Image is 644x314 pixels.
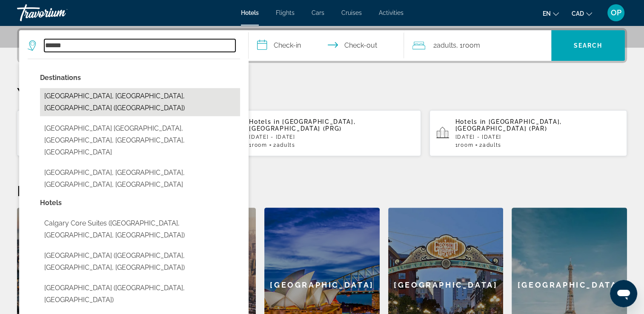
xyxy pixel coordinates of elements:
button: Travelers: 2 adults, 0 children [404,30,551,61]
a: Flights [276,9,295,16]
span: [GEOGRAPHIC_DATA], [GEOGRAPHIC_DATA] (PAR) [455,118,562,132]
button: Select hotel: Calgary Marriott Downtown Hotel (Calgary, AB, CA) [40,248,240,276]
a: Cars [312,9,324,16]
p: City options [40,72,240,84]
p: [DATE] - [DATE] [455,134,620,140]
button: User Menu [605,4,627,22]
span: [GEOGRAPHIC_DATA], [GEOGRAPHIC_DATA] (PRG) [249,118,355,132]
p: [DATE] - [DATE] [249,134,414,140]
iframe: Button to launch messaging window [610,280,637,307]
span: Adults [436,41,456,49]
button: Select city: Calgary Chinatown, Calgary, AB, Canada [40,120,240,160]
button: [DATE][GEOGRAPHIC_DATA] ([GEOGRAPHIC_DATA], [GEOGRAPHIC_DATA], [GEOGRAPHIC_DATA]) and Nearby Hote... [17,110,215,157]
button: Select check in and out date [249,30,404,61]
button: Change currency [572,7,592,20]
button: Select city: Calgary International Airport, Alberta, AB, Canada [40,165,240,193]
span: CAD [572,10,584,17]
p: Hotel options [40,197,240,209]
div: Search widget [19,30,625,61]
span: Hotels in [455,118,486,125]
span: Room [252,142,267,148]
span: Hotels in [249,118,280,125]
span: 2 [479,142,501,148]
a: Activities [379,9,404,16]
span: 1 [249,142,267,148]
span: 2 [433,40,456,51]
span: 2 [273,142,295,148]
p: Your Recent Searches [17,84,627,101]
button: Select hotel: Calgary House (Livingston, GB) [40,280,240,308]
button: Search [551,30,625,61]
span: Room [462,41,480,49]
span: , 1 [456,40,480,51]
span: Search [574,42,603,49]
button: Select city: Calgary, AB, Canada (YYC) [40,88,240,116]
a: Travorium [17,2,102,24]
a: Hotels [241,9,259,16]
button: Hotels in [GEOGRAPHIC_DATA], [GEOGRAPHIC_DATA] (PAR)[DATE] - [DATE]1Room2Adults [429,110,627,157]
span: 1 [455,142,473,148]
span: en [543,10,551,17]
span: Adults [276,142,295,148]
input: Search hotel destination [44,39,235,52]
a: Cruises [341,9,362,16]
span: OP [611,9,621,17]
span: Adults [483,142,501,148]
button: Select hotel: Calgary Core Suites (Calgary, AB, CA) [40,215,240,243]
button: Hotels in [GEOGRAPHIC_DATA], [GEOGRAPHIC_DATA] (PRG)[DATE] - [DATE]1Room2Adults [223,110,421,157]
span: Room [458,142,473,148]
h2: Featured Destinations [17,182,627,199]
button: Change language [543,7,559,20]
